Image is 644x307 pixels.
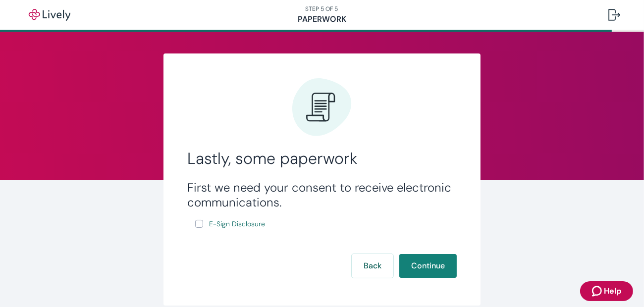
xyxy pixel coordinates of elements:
[22,9,77,21] img: Lively
[399,254,457,278] button: Continue
[187,149,457,168] h2: Lastly, some paperwork
[352,254,393,278] button: Back
[592,285,604,297] svg: Zendesk support icon
[604,285,621,297] span: Help
[207,218,267,230] a: e-sign disclosure document
[187,180,457,210] h3: First we need your consent to receive electronic communications.
[600,3,628,27] button: Log out
[580,281,633,301] button: Zendesk support iconHelp
[209,219,265,229] span: E-Sign Disclosure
